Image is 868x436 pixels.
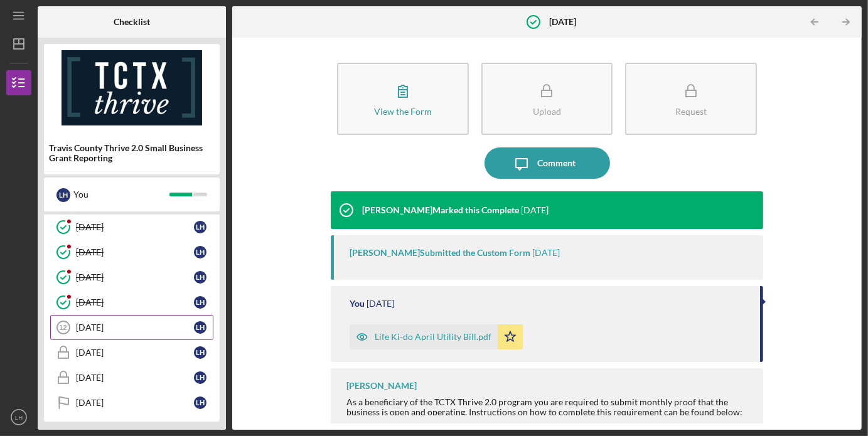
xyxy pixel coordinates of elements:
[59,324,67,331] tspan: 12
[485,147,610,179] button: Comment
[194,321,206,334] div: L H
[50,340,213,365] a: [DATE]LH
[549,17,576,27] b: [DATE]
[337,63,468,135] button: View the Form
[76,398,194,408] div: [DATE]
[76,373,194,383] div: [DATE]
[15,414,23,421] text: LH
[367,299,394,309] time: 2025-04-07 17:02
[350,299,365,309] div: You
[6,405,31,430] button: LH
[350,248,530,258] div: [PERSON_NAME] Submitted the Custom Form
[76,222,194,232] div: [DATE]
[50,265,213,290] a: [DATE]LH
[675,107,707,116] div: Request
[533,107,561,116] div: Upload
[346,397,750,417] div: As a beneficiary of the TCTX Thrive 2.0 program you are required to submit monthly proof that the...
[194,221,206,233] div: L H
[76,297,194,307] div: [DATE]
[375,332,491,342] div: Life Ki-do April Utility Bill.pdf
[76,272,194,282] div: [DATE]
[362,205,519,215] div: [PERSON_NAME] Marked this Complete
[56,188,70,202] div: L H
[50,215,213,240] a: [DATE]LH
[537,147,576,179] div: Comment
[50,290,213,315] a: [DATE]LH
[50,390,213,415] a: [DATE]LH
[44,50,220,125] img: Product logo
[50,365,213,390] a: [DATE]LH
[625,63,756,135] button: Request
[194,246,206,258] div: L H
[194,271,206,284] div: L H
[50,315,213,340] a: 12[DATE]LH
[532,248,560,258] time: 2025-04-07 17:41
[76,348,194,358] div: [DATE]
[49,143,215,163] div: Travis County Thrive 2.0 Small Business Grant Reporting
[76,322,194,332] div: [DATE]
[194,371,206,384] div: L H
[374,107,432,116] div: View the Form
[76,247,194,257] div: [DATE]
[194,296,206,309] div: L H
[194,396,206,409] div: L H
[346,381,417,391] div: [PERSON_NAME]
[194,346,206,359] div: L H
[73,184,169,205] div: You
[350,324,523,349] button: Life Ki-do April Utility Bill.pdf
[481,63,613,135] button: Upload
[521,205,549,215] time: 2025-04-07 17:41
[114,17,150,27] b: Checklist
[50,240,213,265] a: [DATE]LH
